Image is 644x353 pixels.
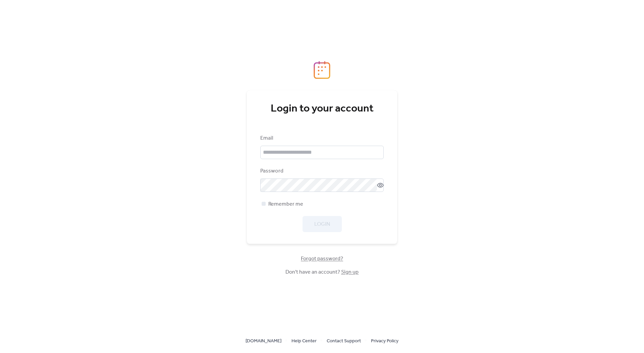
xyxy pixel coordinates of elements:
[371,337,398,345] span: Privacy Policy
[246,337,281,345] span: [DOMAIN_NAME]
[314,61,330,79] img: logo
[260,102,384,116] div: Login to your account
[341,267,359,277] a: Sign up
[260,134,382,142] div: Email
[268,200,303,208] span: Remember me
[301,257,343,261] a: Forgot password?
[371,337,398,345] a: Privacy Policy
[291,337,317,345] a: Help Center
[285,268,359,276] span: Don't have an account?
[301,255,343,263] span: Forgot password?
[246,337,281,345] a: [DOMAIN_NAME]
[260,167,382,175] div: Password
[327,337,361,345] a: Contact Support
[291,337,317,345] span: Help Center
[327,337,361,345] span: Contact Support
